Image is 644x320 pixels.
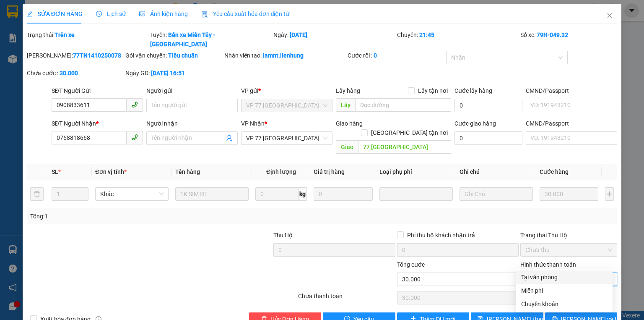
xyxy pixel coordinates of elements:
b: 21:45 [419,31,434,38]
span: Định lượng [266,168,296,175]
div: Chưa cước : [27,68,124,78]
div: Tuyến: [149,30,273,49]
label: Cước giao hàng [454,120,496,127]
div: Ngày GD: [125,68,222,78]
span: Tổng cước [397,261,425,268]
span: Thu Hộ [273,232,293,239]
span: user-add [226,135,233,142]
input: 0 [540,187,598,201]
b: [DATE] 16:51 [151,70,185,76]
span: Giao [336,140,358,154]
div: Tổng: 1 [30,212,249,221]
span: picture [139,11,145,17]
div: Số xe: [519,30,618,49]
span: Yêu cầu xuất hóa đơn điện tử [201,10,290,17]
button: Close [598,4,621,28]
label: Hình thức thanh toán [520,261,576,268]
div: Nhân viên tạo: [224,51,346,60]
span: Lấy tận nơi [415,86,451,95]
div: Chưa thanh toán [297,291,396,306]
span: Giá trị hàng [314,168,345,175]
input: Dọc đường [358,140,451,154]
div: [PERSON_NAME]: [27,51,124,60]
th: Ghi chú [456,164,536,180]
span: Đơn vị tính [95,168,127,175]
b: 79H-049.32 [537,31,568,38]
span: phone [131,134,138,141]
span: VP Nhận [241,120,265,127]
button: plus [605,187,614,201]
span: kg [299,187,307,201]
div: Trạng thái: [26,30,149,49]
div: Chuyến: [396,30,519,49]
div: Tại văn phòng [521,273,608,282]
span: VP 77 Thái Nguyên [246,132,327,144]
b: Tiêu chuẩn [168,52,198,59]
span: Lịch sử [96,10,126,17]
b: 30.000 [60,70,78,76]
span: phone [131,101,138,108]
b: [DATE] [290,31,307,38]
span: Lấy [336,98,355,112]
div: CMND/Passport [526,119,617,128]
input: Cước giao hàng [454,131,522,145]
th: Loại phụ phí [376,164,456,180]
input: 0 [314,187,372,201]
span: clock-circle [96,11,102,17]
div: VP gửi [241,86,332,95]
div: Ngày: [273,30,396,49]
span: Khác [100,188,164,200]
div: Gói vận chuyển: [125,51,222,60]
input: Cước lấy hàng [454,99,522,112]
input: Ghi Chú [460,187,533,201]
b: 0 [374,52,377,59]
b: Trên xe [55,31,75,38]
b: lamnt.lienhung [263,52,304,59]
div: Miễn phí [521,286,608,295]
div: Chuyển khoản [521,299,608,309]
span: Tên hàng [175,168,200,175]
button: delete [30,187,44,201]
b: 77TN1410250078 [73,52,121,59]
div: CMND/Passport [526,86,617,95]
span: edit [27,11,33,17]
b: Bến xe Miền Tây - [GEOGRAPHIC_DATA] [150,31,215,47]
label: Cước lấy hàng [454,87,492,94]
span: VP 77 Thái Nguyên [246,99,327,112]
div: Cước rồi : [348,51,444,60]
input: VD: Bàn, Ghế [175,187,249,201]
span: SL [52,168,58,175]
span: Chưa thu [525,244,612,256]
div: Người gửi [146,86,238,95]
div: SĐT Người Gửi [52,86,143,95]
input: Dọc đường [355,98,451,112]
span: close [606,12,613,19]
span: Cước hàng [540,168,569,175]
span: SỬA ĐƠN HÀNG [27,10,83,17]
div: Trạng thái Thu Hộ [520,231,617,240]
span: Ảnh kiện hàng [139,10,188,17]
div: Người nhận [146,119,238,128]
span: [GEOGRAPHIC_DATA] tận nơi [368,128,451,137]
div: SĐT Người Nhận [52,119,143,128]
span: Lấy hàng [336,87,360,94]
span: Giao hàng [336,120,363,127]
span: Phí thu hộ khách nhận trả [404,231,478,240]
img: icon [201,11,208,18]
